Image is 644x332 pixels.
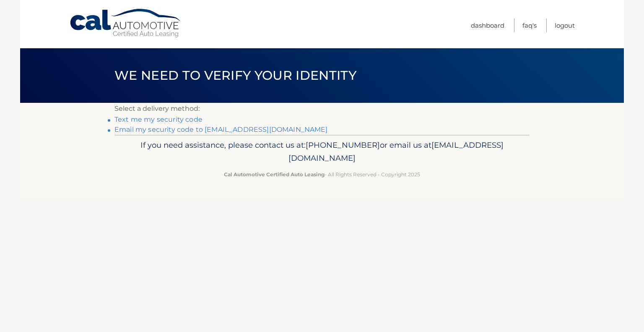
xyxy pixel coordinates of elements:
[555,18,575,32] a: Logout
[120,170,524,179] p: - All Rights Reserved - Copyright 2025
[114,68,356,83] span: We need to verify your identity
[69,8,182,38] a: Cal Automotive
[114,115,203,123] a: Text me my security code
[114,103,530,115] p: Select a delivery method:
[306,140,380,150] span: [PHONE_NUMBER]
[120,139,524,165] p: If you need assistance, please contact us at: or email us at
[114,125,328,133] a: Email my security code to [EMAIL_ADDRESS][DOMAIN_NAME]
[224,171,325,178] strong: Cal Automotive Certified Auto Leasing
[522,18,537,32] a: FAQ's
[471,18,504,32] a: Dashboard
